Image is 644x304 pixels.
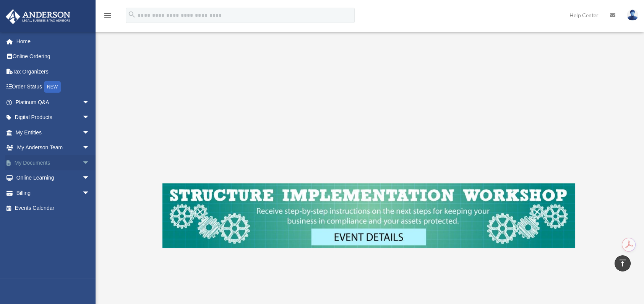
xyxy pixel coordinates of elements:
[82,95,97,110] span: arrow_drop_down
[5,155,101,170] a: My Documentsarrow_drop_down
[103,13,112,20] a: menu
[5,110,101,125] a: Digital Productsarrow_drop_down
[5,79,101,95] a: Order StatusNEW
[5,49,101,64] a: Online Ordering
[5,95,101,110] a: Platinum Q&Aarrow_drop_down
[627,10,638,21] img: User Pic
[5,201,101,216] a: Events Calendar
[615,255,631,271] a: vertical_align_top
[82,140,97,156] span: arrow_drop_down
[82,155,97,171] span: arrow_drop_down
[5,64,101,79] a: Tax Organizers
[128,10,136,19] i: search
[103,11,112,20] i: menu
[5,185,101,201] a: Billingarrow_drop_down
[5,34,101,49] a: Home
[5,125,101,140] a: My Entitiesarrow_drop_down
[618,258,627,268] i: vertical_align_top
[3,9,73,24] img: Anderson Advisors Platinum Portal
[82,110,97,126] span: arrow_drop_down
[82,170,97,186] span: arrow_drop_down
[5,140,101,155] a: My Anderson Teamarrow_drop_down
[82,185,97,201] span: arrow_drop_down
[44,81,61,93] div: NEW
[82,125,97,141] span: arrow_drop_down
[5,170,101,186] a: Online Learningarrow_drop_down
